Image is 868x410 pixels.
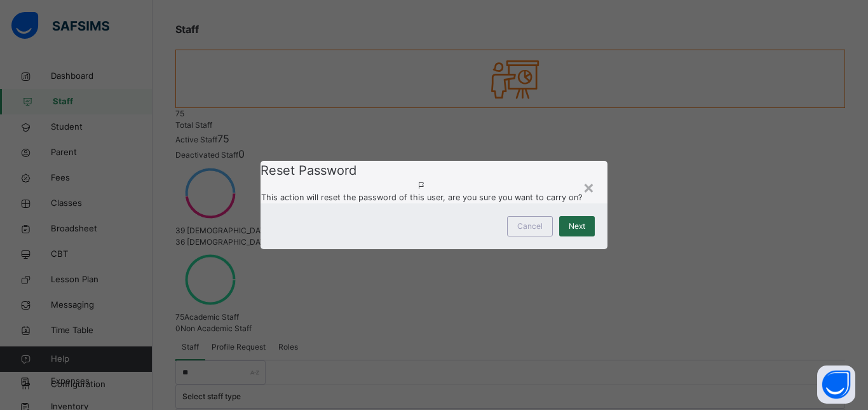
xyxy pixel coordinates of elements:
span: Cancel [517,221,543,232]
div: × [583,174,595,200]
span: Reset Password [261,163,356,178]
span: This action will reset the password of this user, are you sure you want to carry on? [261,193,582,202]
button: Open asap [817,366,855,404]
span: Next [569,221,585,232]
